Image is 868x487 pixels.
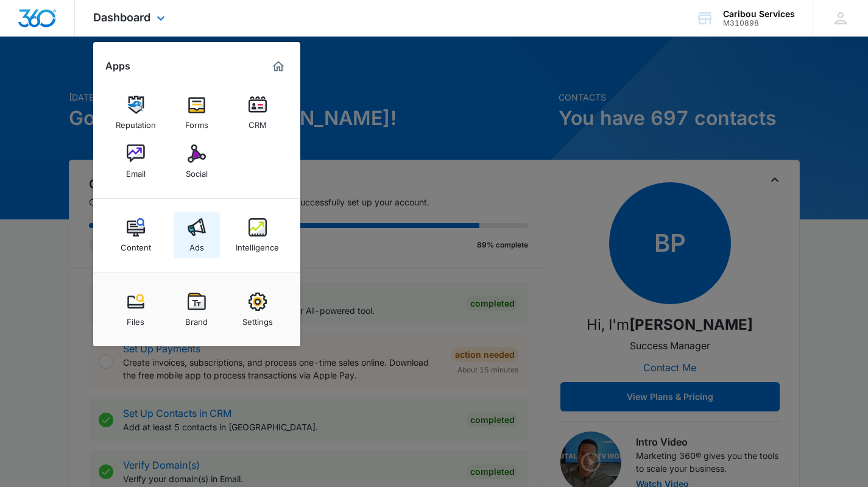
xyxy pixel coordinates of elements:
[127,311,144,327] div: Files
[236,236,279,252] div: Intelligence
[249,114,267,130] div: CRM
[174,138,220,185] a: Social
[126,163,146,179] div: Email
[113,138,159,185] a: Email
[113,90,159,136] a: Reputation
[269,57,288,76] a: Marketing 360® Dashboard
[235,286,281,333] a: Settings
[174,212,220,258] a: Ads
[105,60,130,72] h2: Apps
[174,286,220,333] a: Brand
[185,114,208,130] div: Forms
[93,11,150,24] span: Dashboard
[723,9,795,19] div: account name
[185,311,208,327] div: Brand
[116,114,156,130] div: Reputation
[235,90,281,136] a: CRM
[235,212,281,258] a: Intelligence
[121,236,151,252] div: Content
[113,286,159,333] a: Files
[242,311,273,327] div: Settings
[723,19,795,27] div: account id
[113,212,159,258] a: Content
[186,163,208,179] div: Social
[174,90,220,136] a: Forms
[189,236,204,252] div: Ads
